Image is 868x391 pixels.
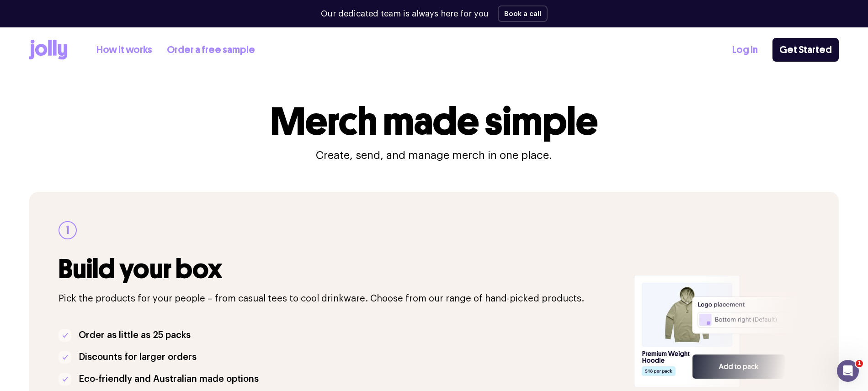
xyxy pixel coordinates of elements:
p: Discounts for larger orders [79,350,197,365]
iframe: Intercom live chat [837,360,859,382]
p: Eco-friendly and Australian made options [79,372,259,386]
span: 1 [856,360,863,367]
button: Book a call [498,5,548,22]
p: Our dedicated team is always here for you [321,8,489,20]
div: 1 [59,221,77,239]
p: Pick the products for your people – from casual tees to cool drinkware. Choose from our range of ... [59,291,623,306]
a: Order a free sample [167,42,255,58]
a: How it works [96,42,152,58]
h1: Merch made simple [271,102,598,141]
a: Log In [732,42,758,58]
p: Create, send, and manage merch in one place. [316,148,552,163]
h3: Build your box [59,254,623,284]
p: Order as little as 25 packs [79,328,191,343]
a: Get Started [772,38,839,62]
